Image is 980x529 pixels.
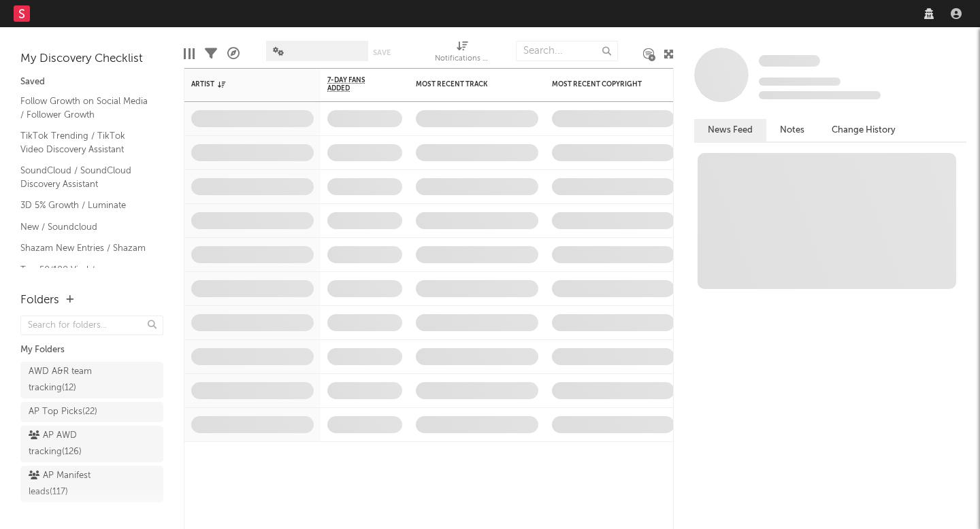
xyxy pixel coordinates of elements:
div: AWD A&R team tracking ( 12 ) [29,364,125,396]
div: Filters [205,34,217,73]
a: SoundCloud / SoundCloud Discovery Assistant [20,163,150,191]
a: AP AWD tracking(126) [20,426,163,462]
button: News Feed [694,119,766,141]
div: Saved [20,74,163,90]
div: AP Manifest leads ( 117 ) [29,468,125,500]
div: A&R Pipeline [227,34,240,73]
span: 7-Day Fans Added [327,76,382,92]
div: AP Top Picks ( 22 ) [29,404,97,420]
button: Notes [766,119,818,141]
a: AP Manifest leads(117) [20,466,163,502]
div: Folders [20,292,59,309]
div: Most Recent Track [416,80,518,88]
a: AWD A&R team tracking(12) [20,362,163,398]
span: Tracking Since: [DATE] [759,78,840,86]
div: Notifications (Artist) [435,51,489,67]
a: Top 50/100 Viral / Spotify/Apple Discovery Assistant [20,262,150,304]
div: AP AWD tracking ( 126 ) [29,428,125,460]
button: Change History [818,119,909,141]
a: Shazam New Entries / Shazam [20,241,150,256]
div: Edit Columns [184,34,195,73]
a: Follow Growth on Social Media / Follower Growth [20,94,150,122]
span: 0 fans last week [759,91,881,99]
a: New / Soundcloud [20,220,150,235]
div: Artist [191,80,293,88]
input: Search for folders... [20,315,163,335]
div: My Folders [20,342,163,358]
div: Most Recent Copyright [552,80,654,88]
a: Some Artist [759,54,820,68]
div: Notifications (Artist) [435,34,489,73]
a: AP Top Picks(22) [20,402,163,422]
a: TikTok Trending / TikTok Video Discovery Assistant [20,129,150,156]
a: 3D 5% Growth / Luminate [20,198,150,213]
input: Search... [516,41,618,61]
button: Save [373,49,391,56]
div: My Discovery Checklist [20,51,163,67]
span: Some Artist [759,55,820,67]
